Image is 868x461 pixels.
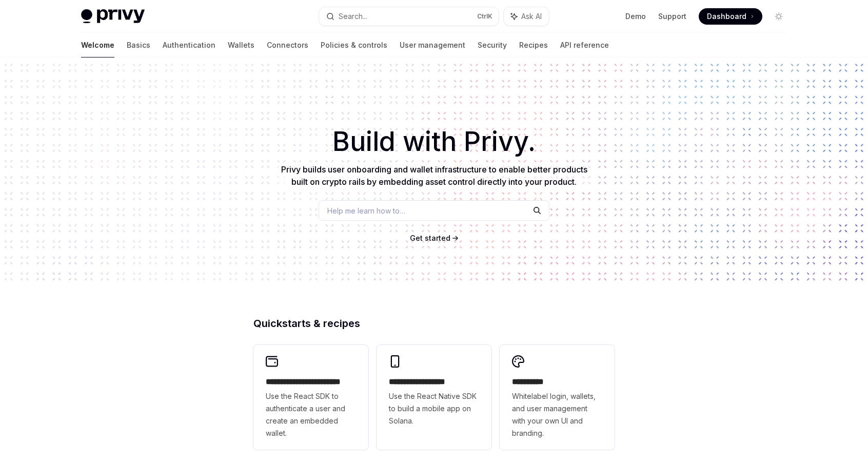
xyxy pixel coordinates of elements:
[771,8,787,25] button: Toggle dark mode
[327,205,405,216] span: Help me learn how to…
[81,33,114,57] a: Welcome
[478,33,507,57] a: Security
[699,8,762,25] a: Dashboard
[512,390,602,439] span: Whitelabel login, wallets, and user management with your own UI and branding.
[267,33,308,57] a: Connectors
[339,10,367,23] div: Search...
[389,390,479,427] span: Use the React Native SDK to build a mobile app on Solana.
[410,234,450,242] span: Get started
[266,390,356,439] span: Use the React SDK to authenticate a user and create an embedded wallet.
[504,7,549,26] button: Ask AI
[519,33,548,57] a: Recipes
[707,11,746,22] span: Dashboard
[81,9,145,24] img: light logo
[163,33,215,57] a: Authentication
[521,11,542,22] span: Ask AI
[321,33,387,57] a: Policies & controls
[560,33,609,57] a: API reference
[377,345,491,450] a: **** **** **** ***Use the React Native SDK to build a mobile app on Solana.
[319,7,499,26] button: Search...CtrlK
[127,33,150,57] a: Basics
[253,318,360,329] span: Quickstarts & recipes
[228,33,254,57] a: Wallets
[625,11,646,22] a: Demo
[658,11,686,22] a: Support
[281,164,587,187] span: Privy builds user onboarding and wallet infrastructure to enable better products built on crypto ...
[410,233,450,243] a: Get started
[332,132,536,151] span: Build with Privy.
[477,12,492,21] span: Ctrl K
[400,33,465,57] a: User management
[500,345,615,450] a: **** *****Whitelabel login, wallets, and user management with your own UI and branding.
